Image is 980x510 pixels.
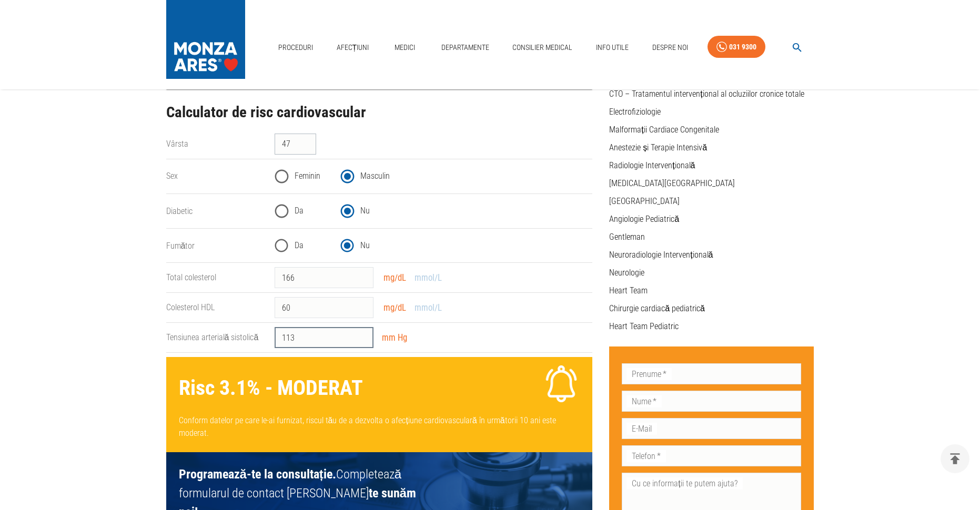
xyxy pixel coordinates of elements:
a: Neurologie [609,268,644,278]
div: smoking [275,233,592,259]
a: Angiologie Pediatrică [609,214,679,224]
a: Info Utile [592,37,633,58]
span: Nu [360,205,370,217]
a: Afecțiuni [332,37,373,58]
a: Chirurgie cardiacă pediatrică [609,303,705,313]
span: Masculin [360,170,390,182]
div: diabetes [275,198,592,224]
a: [GEOGRAPHIC_DATA] [609,196,680,206]
b: Programează-te la consultație. [179,467,336,482]
input: 100 - 200 mm Hg [275,327,373,348]
a: Departamente [437,37,493,58]
button: mmol/L [411,270,445,285]
label: Vârsta [166,139,188,149]
p: Conform datelor pe care le-ai furnizat, riscul tău de a dezvolta o afecțiune cardiovasculară în u... [179,414,580,440]
div: gender [275,164,592,189]
a: Despre Noi [648,37,692,58]
a: Anestezie și Terapie Intensivă [609,142,707,152]
label: Sex [166,171,178,181]
span: Feminin [295,170,320,182]
a: Medici [388,37,422,58]
a: Gentleman [609,232,645,242]
label: Total colesterol [166,272,216,282]
p: Risc 3.1 % - MODERAT [179,372,363,404]
a: Radiologie Intervențională [609,160,695,170]
span: Da [295,205,304,217]
a: Electrofiziologie [609,107,661,117]
input: 0 - 60 mg/dL [275,297,373,318]
button: delete [941,444,969,473]
label: Tensiunea arterială sistolică [166,332,259,342]
label: Colesterol HDL [166,302,215,312]
legend: Fumător [166,240,267,252]
legend: Diabetic [166,205,267,217]
a: Heart Team Pediatric [609,321,679,331]
img: Low CVD Risk icon [543,365,580,402]
a: 031 9300 [708,36,765,58]
span: Da [295,239,304,252]
h2: Calculator de risc cardiovascular [166,104,593,121]
a: CTO – Tratamentul intervențional al ocluziilor cronice totale [609,89,804,99]
a: [MEDICAL_DATA][GEOGRAPHIC_DATA] [609,178,735,188]
div: 031 9300 [729,40,756,54]
a: Consilier Medical [508,37,577,58]
a: Neuroradiologie Intervențională [609,250,713,260]
a: Proceduri [274,37,317,58]
button: mmol/L [411,300,445,315]
input: 150 - 200 mg/dL [275,267,373,288]
span: Nu [360,239,370,252]
a: Heart Team [609,285,648,295]
a: Malformații Cardiace Congenitale [609,125,719,135]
